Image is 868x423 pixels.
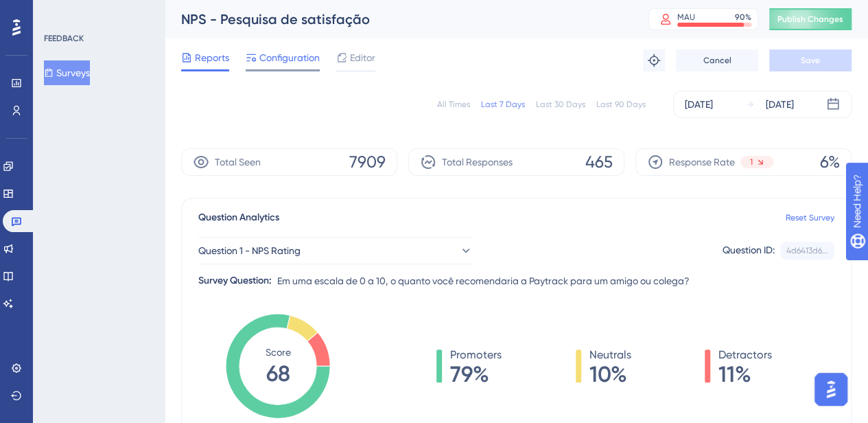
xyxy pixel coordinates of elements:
span: 11% [718,363,772,385]
span: Total Seen [215,154,261,170]
div: Survey Question: [198,273,272,289]
span: Detractors [718,347,772,363]
button: Publish Changes [769,8,852,30]
tspan: 68 [266,360,290,386]
div: 4d6413d6... [786,245,828,256]
span: 79% [450,363,502,385]
span: Question Analytics [198,209,279,226]
a: Reset Survey [786,212,834,223]
span: 1 [750,157,753,168]
span: Total Responses [442,154,513,170]
button: Cancel [676,49,758,71]
div: Question ID: [723,242,775,260]
iframe: UserGuiding AI Assistant Launcher [810,369,852,410]
div: [DATE] [685,96,713,113]
span: Configuration [259,49,320,66]
div: Last 7 Days [481,99,525,110]
div: 90 % [735,12,751,23]
span: Cancel [703,55,731,66]
span: Reports [195,49,229,66]
button: Save [769,49,852,71]
span: Response Rate [669,154,735,170]
button: Question 1 - NPS Rating [198,237,473,264]
div: Last 30 Days [536,99,585,110]
span: 6% [820,151,840,173]
span: 465 [585,151,613,173]
span: 10% [589,363,631,385]
span: Need Help? [32,3,86,20]
span: Editor [350,49,375,66]
div: Last 90 Days [596,99,646,110]
tspan: Score [266,347,291,358]
span: Question 1 - NPS Rating [198,242,301,259]
span: Save [801,55,820,66]
span: 7909 [349,151,386,173]
div: NPS - Pesquisa de satisfação [181,10,614,29]
span: Publish Changes [777,14,843,25]
span: Promoters [450,347,502,363]
div: MAU [677,12,695,23]
span: Neutrals [589,347,631,363]
div: FEEDBACK [44,33,84,44]
button: Surveys [44,60,90,85]
span: Em uma escala de 0 a 10, o quanto você recomendaria a Paytrack para um amigo ou colega? [277,273,690,289]
div: [DATE] [766,96,794,113]
div: All Times [437,99,470,110]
